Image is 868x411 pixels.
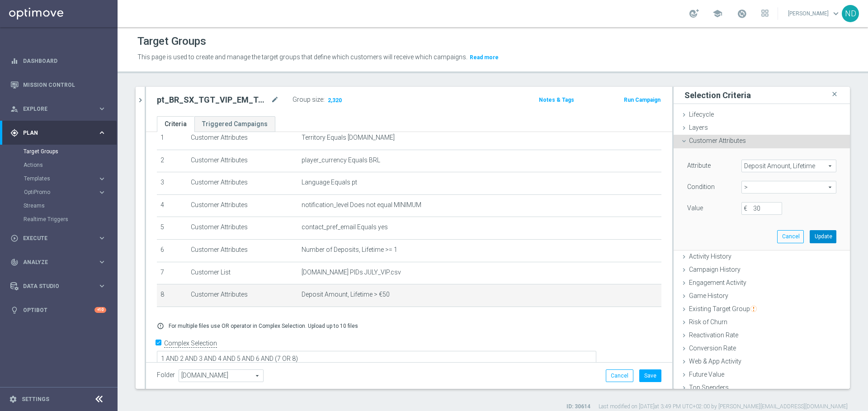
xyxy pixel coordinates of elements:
[689,345,736,352] span: Conversion Rate
[157,150,187,172] td: 2
[323,96,325,104] label: :
[599,403,848,411] label: Last modified on [DATE] at 3:49 PM UTC+02:00 by [PERSON_NAME][EMAIL_ADDRESS][DOMAIN_NAME]
[187,194,298,217] td: Customer Attributes
[10,105,107,113] button: person_search Explore keyboard_arrow_right
[98,128,106,137] i: keyboard_arrow_right
[606,369,633,382] button: Cancel
[302,179,357,186] span: Language Equals pt
[10,57,107,65] button: equalizer Dashboard
[98,104,106,113] i: keyboard_arrow_right
[302,201,421,209] span: notification_level Does not equal MINIMUM
[187,262,298,284] td: Customer List
[689,253,731,260] span: Activity History
[22,397,49,402] a: Settings
[98,282,106,290] i: keyboard_arrow_right
[10,306,19,314] i: lightbulb
[24,145,117,158] div: Target Groups
[98,188,106,197] i: keyboard_arrow_right
[157,127,187,150] td: 1
[687,204,703,212] label: Value
[10,258,98,266] div: Analyze
[10,73,106,97] div: Mission Control
[24,216,94,223] a: Realtime Triggers
[24,189,107,196] button: OptiPromo keyboard_arrow_right
[24,199,117,213] div: Streams
[9,395,17,403] i: settings
[157,239,187,262] td: 6
[566,403,590,411] label: ID: 30614
[157,217,187,240] td: 5
[302,269,401,276] span: [DOMAIN_NAME] PIDs JULY_VIP.csv
[10,129,107,137] button: gps_fixed Plan keyboard_arrow_right
[24,213,117,226] div: Realtime Triggers
[10,258,19,266] i: track_changes
[302,134,395,142] span: Territory Equals [DOMAIN_NAME]
[24,176,89,181] span: Templates
[292,96,323,104] label: Group size
[24,148,94,155] a: Target Groups
[10,234,98,242] div: Execute
[10,129,19,137] i: gps_fixed
[98,175,106,183] i: keyboard_arrow_right
[689,111,714,118] span: Lifecycle
[10,235,107,242] button: play_circle_outline Execute keyboard_arrow_right
[10,49,106,73] div: Dashboard
[689,358,741,365] span: Web & App Activity
[157,284,187,307] td: 8
[157,116,194,132] a: Criteria
[687,162,711,169] lable: Attribute
[10,81,107,89] button: Mission Control
[24,189,89,195] span: OptiPromo
[689,384,729,391] span: Top Spenders
[684,90,751,100] h3: Selection Criteria
[538,95,575,105] button: Notes & Tags
[187,127,298,150] td: Customer Attributes
[157,322,164,330] i: error_outline
[94,307,106,313] div: +10
[157,172,187,195] td: 3
[10,234,19,242] i: play_circle_outline
[744,204,753,213] label: €
[689,292,728,299] span: Game History
[623,95,661,105] button: Run Campaign
[787,7,842,20] a: [PERSON_NAME]keyboard_arrow_down
[24,176,98,181] div: Templates
[24,161,94,169] a: Actions
[687,183,715,190] lable: Condition
[157,371,175,379] label: Folder
[10,129,98,137] div: Plan
[271,94,279,105] i: mode_edit
[164,339,217,348] label: Complex Selection
[830,88,839,100] i: close
[23,106,98,112] span: Explore
[689,266,741,273] span: Campaign History
[137,53,467,61] span: This page is used to create and manage the target groups that define which customers will receive...
[777,230,804,243] button: Cancel
[10,105,19,113] i: person_search
[23,73,106,97] a: Mission Control
[302,156,380,164] span: player_currency Equals BRL
[98,234,106,242] i: keyboard_arrow_right
[810,230,836,243] button: Update
[23,236,98,241] span: Execute
[10,283,107,290] button: Data Studio keyboard_arrow_right
[689,318,727,326] span: Risk of Churn
[24,158,117,172] div: Actions
[24,202,94,209] a: Streams
[327,97,343,105] span: 2,320
[10,307,107,314] button: lightbulb Optibot +10
[10,259,107,266] button: track_changes Analyze keyboard_arrow_right
[137,35,206,48] h1: Target Groups
[157,94,269,105] h2: pt_BR_SX_TGT_VIP_EM_TAC_GM__HVC_POTENTIAL
[689,137,746,144] span: Customer Attributes
[187,150,298,172] td: Customer Attributes
[23,130,98,136] span: Plan
[187,172,298,195] td: Customer Attributes
[302,223,388,231] span: contact_pref_email Equals yes
[23,298,94,322] a: Optibot
[23,283,98,289] span: Data Studio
